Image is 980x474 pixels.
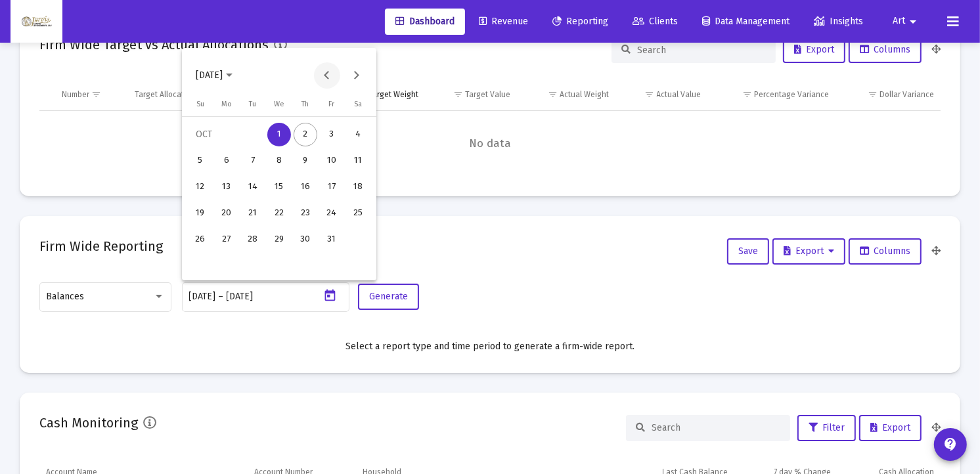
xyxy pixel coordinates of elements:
button: 2025-10-05 [187,148,213,174]
div: 14 [241,175,265,199]
button: 2025-10-13 [213,174,240,200]
div: 4 [346,123,370,146]
span: Tu [249,100,256,108]
div: 10 [320,149,344,173]
div: 11 [346,149,370,173]
div: 8 [267,149,291,173]
button: 2025-10-19 [187,200,213,226]
td: OCT [187,121,266,148]
button: 2025-10-27 [213,226,240,253]
div: 5 [189,149,212,173]
div: 7 [241,149,265,173]
div: 31 [320,228,344,251]
button: 2025-10-29 [266,226,292,253]
button: 2025-10-10 [319,148,345,174]
button: 2025-10-31 [319,226,345,253]
div: 28 [241,228,265,251]
button: 2025-10-18 [345,174,371,200]
div: 17 [320,175,344,199]
button: 2025-10-15 [266,174,292,200]
div: 24 [320,202,344,225]
div: 29 [267,228,291,251]
button: 2025-10-01 [266,121,292,148]
span: Mo [221,100,232,108]
div: 18 [346,175,370,199]
div: 3 [320,123,344,146]
button: Next month [344,62,370,89]
div: 6 [215,149,238,173]
span: Th [301,100,309,108]
button: 2025-10-20 [213,200,240,226]
div: 22 [267,202,291,225]
div: 13 [215,175,238,199]
div: 27 [215,228,238,251]
div: 16 [294,175,317,199]
button: 2025-10-30 [292,226,319,253]
button: 2025-10-02 [292,121,319,148]
div: 21 [241,202,265,225]
button: 2025-10-06 [213,148,240,174]
button: 2025-10-08 [266,148,292,174]
button: 2025-10-09 [292,148,319,174]
button: 2025-10-12 [187,174,213,200]
div: 9 [294,149,317,173]
button: 2025-10-07 [240,148,266,174]
button: 2025-10-11 [345,148,371,174]
button: Previous month [314,62,340,89]
button: 2025-10-24 [319,200,345,226]
button: 2025-10-28 [240,226,266,253]
button: 2025-10-03 [319,121,345,148]
button: 2025-10-21 [240,200,266,226]
div: 12 [189,175,212,199]
span: Fr [328,100,334,108]
button: 2025-10-04 [345,121,371,148]
span: Sa [354,100,362,108]
button: 2025-10-25 [345,200,371,226]
span: Su [196,100,204,108]
div: 23 [294,202,317,225]
button: Choose month and year [185,62,243,89]
button: 2025-10-14 [240,174,266,200]
div: 30 [294,228,317,251]
button: 2025-10-17 [319,174,345,200]
div: 1 [267,123,291,146]
button: 2025-10-22 [266,200,292,226]
div: 20 [215,202,238,225]
span: [DATE] [196,70,223,81]
div: 25 [346,202,370,225]
span: We [274,100,284,108]
div: 15 [267,175,291,199]
div: 26 [189,228,212,251]
button: 2025-10-26 [187,226,213,253]
div: 2 [294,123,317,146]
button: 2025-10-16 [292,174,319,200]
button: 2025-10-23 [292,200,319,226]
div: 19 [189,202,212,225]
